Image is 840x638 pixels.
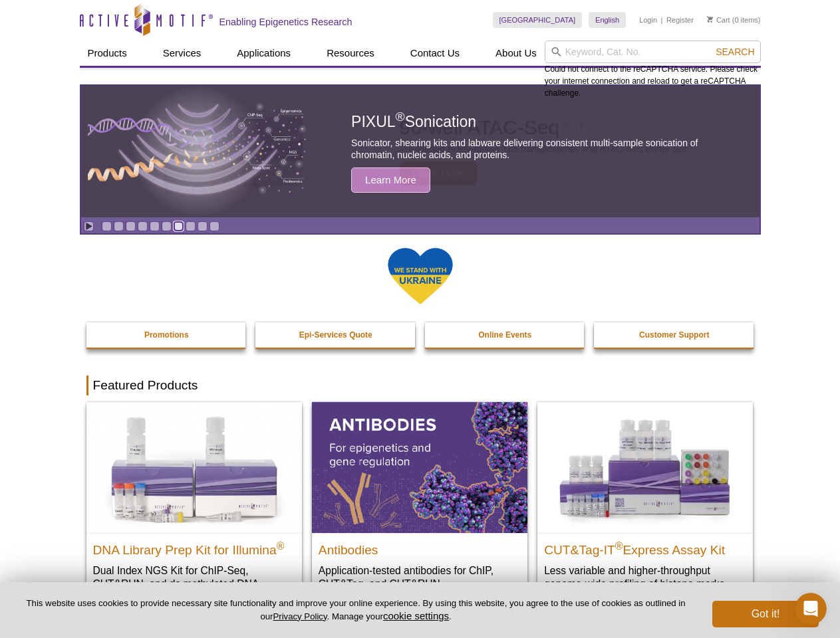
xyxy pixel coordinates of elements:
[589,12,626,28] a: English
[537,402,753,532] img: CUT&Tag-IT® Express Assay Kit
[174,221,184,231] a: Go to slide 7
[707,12,761,28] li: (0 items)
[319,41,382,66] a: Resources
[488,41,545,66] a: About Us
[219,16,352,28] h2: Enabling Epigenetics Research
[594,322,755,348] a: Customer Support
[88,85,307,218] img: PIXUL sonication
[319,537,521,557] h2: Antibodies
[402,41,468,66] a: Contact Us
[277,540,285,551] sup: ®
[707,16,713,23] img: Your Cart
[273,611,327,621] a: Privacy Policy
[84,221,94,231] a: Toggle autoplay
[351,113,476,130] span: PIXUL Sonication
[666,15,694,25] a: Register
[493,12,583,28] a: [GEOGRAPHIC_DATA]
[81,86,760,217] a: PIXUL sonication PIXUL®Sonication Sonicator, shearing kits and labware delivering consistent mult...
[387,247,454,306] img: We Stand With Ukraine
[544,537,746,557] h2: CUT&Tag-IT Express Assay Kit
[198,221,208,231] a: Go to slide 9
[707,15,730,25] a: Cart
[319,564,521,591] p: Application-tested antibodies for ChIP, CUT&Tag, and CUT&RUN.
[155,41,210,66] a: Services
[712,601,819,627] button: Got it!
[186,221,196,231] a: Go to slide 8
[545,41,761,99] div: Could not connect to the reCAPTCHA service. Please check your internet connection and reload to g...
[639,330,709,340] strong: Customer Support
[229,41,299,66] a: Applications
[615,540,623,551] sup: ®
[86,402,302,532] img: DNA Library Prep Kit for Illumina
[21,597,690,623] p: This website uses cookies to provide necessary site functionality and improve your online experie...
[312,402,527,603] a: All Antibodies Antibodies Application-tested antibodies for ChIP, CUT&Tag, and CUT&RUN.
[162,221,172,231] a: Go to slide 6
[396,110,405,124] sup: ®
[86,322,247,348] a: Promotions
[351,137,729,161] p: Sonicator, shearing kits and labware delivering consistent multi-sample sonication of chromatin, ...
[383,610,449,621] button: cookie settings
[86,375,754,395] h2: Featured Products
[86,402,302,617] a: DNA Library Prep Kit for Illumina DNA Library Prep Kit for Illumina® Dual Index NGS Kit for ChIP-...
[537,402,753,603] a: CUT&Tag-IT® Express Assay Kit CUT&Tag-IT®Express Assay Kit Less variable and higher-throughput ge...
[661,12,663,28] li: |
[425,322,586,348] a: Online Events
[716,47,754,57] span: Search
[351,167,430,193] span: Learn More
[138,221,148,231] a: Go to slide 4
[210,221,219,231] a: Go to slide 10
[144,330,189,340] strong: Promotions
[478,330,531,340] strong: Online Events
[80,41,135,66] a: Products
[312,402,527,532] img: All Antibodies
[126,221,136,231] a: Go to slide 3
[545,41,761,63] input: Keyword, Cat. No.
[255,322,416,348] a: Epi-Services Quote
[93,537,295,557] h2: DNA Library Prep Kit for Illumina
[150,221,160,231] a: Go to slide 5
[544,564,746,591] p: Less variable and higher-throughput genome-wide profiling of histone marks​.
[299,330,372,340] strong: Epi-Services Quote
[93,564,295,604] p: Dual Index NGS Kit for ChIP-Seq, CUT&RUN, and ds methylated DNA assays.
[114,221,124,231] a: Go to slide 2
[795,593,827,625] iframe: Intercom live chat
[639,15,657,25] a: Login
[102,221,112,231] a: Go to slide 1
[81,86,760,217] article: PIXUL Sonication
[712,46,758,58] button: Search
